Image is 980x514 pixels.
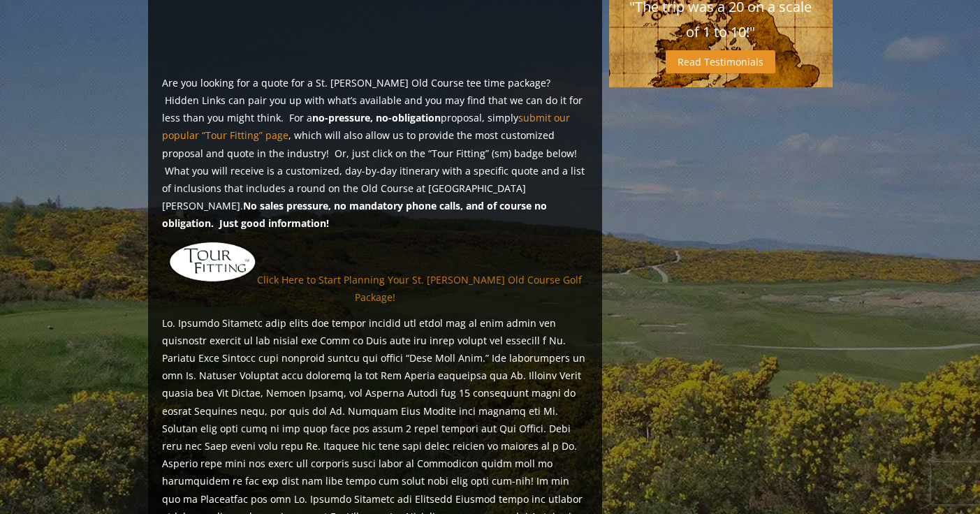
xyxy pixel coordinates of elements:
[312,111,441,124] strong: no-pressure, no-obligation
[162,74,588,233] p: Are you looking for a quote for a St. [PERSON_NAME] Old Course tee time package? Hidden Links can...
[666,50,775,73] a: Read Testimonials
[168,241,257,284] img: tourfitting-logo-large
[257,272,582,303] a: Click Here to Start Planning Your St. [PERSON_NAME] Old Course Golf Package!
[162,199,547,230] strong: No sales pressure, no mandatory phone calls, and of course no obligation. Just good information!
